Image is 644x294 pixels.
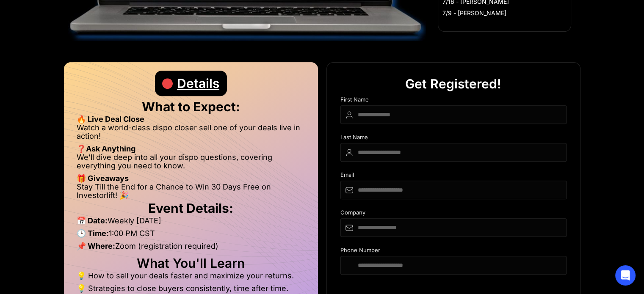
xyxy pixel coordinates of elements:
strong: 🕒 Time: [77,229,109,238]
li: We’ll dive deep into all your dispo questions, covering everything you need to know. [77,153,305,174]
div: Company [340,209,567,218]
li: Weekly [DATE] [77,217,305,229]
div: Details [177,71,219,96]
div: Last Name [340,134,567,143]
li: Zoom (registration required) [77,242,305,255]
div: Open Intercom Messenger [615,265,636,286]
li: Stay Till the End for a Chance to Win 30 Days Free on Investorlift! 🎉 [77,183,305,200]
strong: 📌 Where: [77,242,115,250]
div: First Name [340,96,567,105]
strong: Event Details: [148,201,233,216]
li: 💡 How to sell your deals faster and maximize your returns. [77,272,305,284]
li: 1:00 PM CST [77,229,305,242]
strong: 📅 Date: [77,216,108,225]
div: Get Registered! [405,71,501,96]
strong: 🎁 Giveaways [77,174,129,183]
div: Email [340,172,567,181]
div: Phone Number [340,247,567,256]
strong: 🔥 Live Deal Close [77,115,144,124]
strong: ❓Ask Anything [77,144,135,153]
h2: What You'll Learn [77,259,305,267]
li: Watch a world-class dispo closer sell one of your deals live in action! [77,124,305,145]
strong: What to Expect: [142,99,240,114]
